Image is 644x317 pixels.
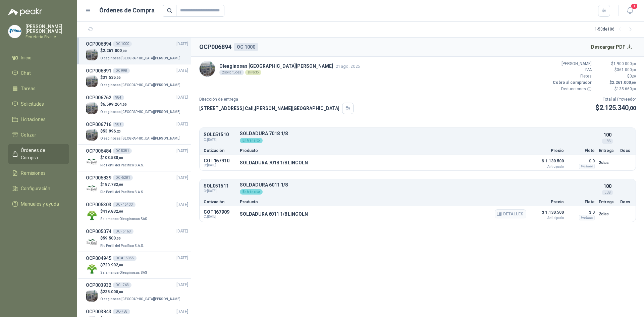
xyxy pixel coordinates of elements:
div: OC # 15355 [113,256,137,261]
p: SOL051510 [204,132,236,137]
span: Configuración [21,185,50,192]
img: Company Logo [86,236,98,248]
p: IVA [551,67,592,73]
p: 2 días [599,210,616,218]
span: C: [DATE] [204,163,236,167]
a: Manuales y ayuda [8,198,69,210]
a: OCP006894OC 1000[DATE] Company Logo$2.261.000,00Oleaginosas [GEOGRAPHIC_DATA][PERSON_NAME] [86,40,188,61]
p: Flete [568,200,595,204]
h3: OCP005839 [86,174,111,181]
span: ,00 [118,210,123,213]
p: $ [100,48,182,54]
h3: OCP003843 [86,308,111,315]
h3: OCP006484 [86,147,111,155]
span: Manuales y ayuda [21,200,59,208]
div: OC 1000 [234,43,258,51]
p: Ferreteria Fivalle [25,35,69,39]
p: $ [100,262,149,268]
h2: OCP006894 [199,42,231,52]
p: COT167910 [204,158,236,163]
p: $ 0 [568,157,595,165]
a: Configuración [8,182,69,195]
div: OC -5281 [113,175,133,180]
span: 2.125.340 [599,104,636,112]
div: LBS [602,190,613,195]
span: Rio Fertil del Pacífico S.A.S. [100,190,144,194]
span: [DATE] [176,309,188,315]
span: 419.832 [103,209,123,214]
span: [DATE] [176,282,188,288]
p: SOL051511 [204,183,236,189]
button: 1 [624,5,636,17]
a: Inicio [8,51,69,64]
span: Oleaginosas [GEOGRAPHIC_DATA][PERSON_NAME] [100,83,180,87]
p: $ [100,155,146,161]
a: Remisiones [8,167,69,179]
p: SOLDADURA 7018 1/8 [240,131,595,136]
span: [DATE] [176,121,188,127]
p: Deducciones [551,86,592,92]
p: $ [595,103,636,113]
p: Docs [620,149,632,153]
p: Precio [530,200,564,204]
h3: OCP005074 [86,228,111,235]
span: ,00 [118,156,123,160]
div: OC 5381 [113,148,132,154]
p: SOLDADURA 7018 1/8 LINCOLN [240,160,308,165]
div: Incluido [579,164,595,169]
p: $ [100,101,182,108]
span: 1.900.000 [613,61,636,66]
span: Licitaciones [21,116,46,123]
p: [PERSON_NAME] [PERSON_NAME] [25,24,69,34]
span: ,00 [632,74,636,78]
p: $ [100,181,146,188]
span: Anticipado [530,216,564,220]
h3: OCP003932 [86,281,111,289]
span: Remisiones [21,169,46,177]
a: OCP005074OC - 5168[DATE] Company Logo$59.500,00Rio Fertil del Pacífico S.A.S. [86,228,188,249]
span: 21 ago, 2025 [336,64,360,69]
img: Company Logo [200,61,215,76]
p: $ [100,128,182,135]
img: Logo peakr [8,8,42,16]
h3: OCP006894 [86,40,111,48]
span: Chat [21,69,31,77]
span: Oleaginosas [GEOGRAPHIC_DATA][PERSON_NAME] [100,110,180,114]
span: Oleaginosas [GEOGRAPHIC_DATA][PERSON_NAME] [100,297,180,301]
h3: OCP004945 [86,255,111,262]
p: [STREET_ADDRESS] Cali , [PERSON_NAME][GEOGRAPHIC_DATA] [199,105,339,112]
span: Cotizar [21,131,36,139]
span: ,00 [122,103,127,106]
p: [PERSON_NAME] [551,61,592,67]
span: 0 [630,74,636,78]
p: $ [100,235,146,242]
h1: Órdenes de Compra [99,6,155,15]
span: Oleaginosas [GEOGRAPHIC_DATA][PERSON_NAME] [100,137,180,140]
h3: OCP006762 [86,94,111,101]
span: ,00 [632,62,636,66]
p: $ [100,208,149,215]
img: Company Logo [86,290,98,302]
div: 1 - 50 de 106 [595,24,636,35]
p: $ [100,74,182,81]
span: Órdenes de Compra [21,147,63,161]
span: Inicio [21,54,32,61]
img: Company Logo [86,102,98,114]
span: 1 [631,3,638,9]
div: Directo [245,70,261,75]
button: Descargar PDF [587,40,636,54]
span: 59.500 [103,236,121,241]
span: ,25 [116,129,121,133]
span: C: [DATE] [204,215,236,219]
img: Company Logo [86,263,98,275]
p: $ 1.130.500 [530,208,564,220]
a: Cotizar [8,128,69,141]
h3: OCP006716 [86,121,111,128]
div: En tránsito [240,138,263,143]
span: 6.599.264 [103,102,127,107]
span: ,00 [631,81,636,85]
span: Rio Fertil del Pacífico S.A.S. [100,244,144,248]
span: C: [DATE] [204,189,236,194]
a: Solicitudes [8,98,69,110]
span: 187.782 [103,182,123,187]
